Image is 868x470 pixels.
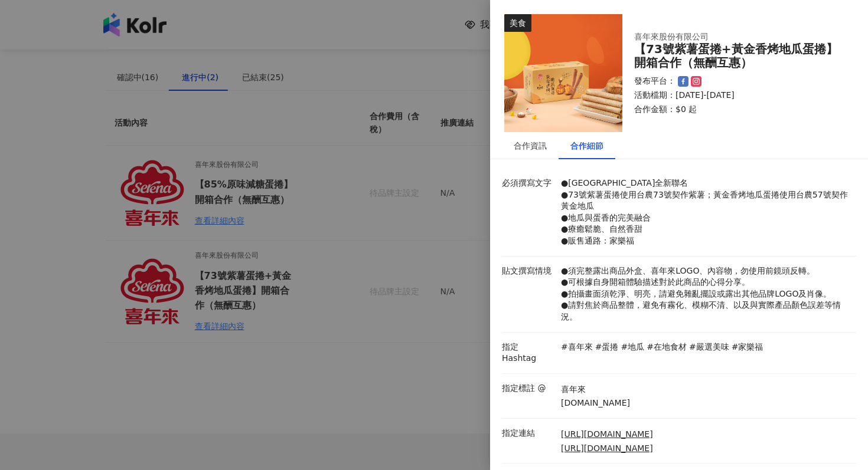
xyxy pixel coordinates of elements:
[634,42,842,70] div: 【73號紫薯蛋捲+黃金香烤地瓜蛋捲】開箱合作（無酬互惠）
[634,90,842,101] p: 活動檔期：[DATE]-[DATE]
[561,384,630,396] p: 喜年來
[570,139,603,152] div: 合作細節
[504,14,531,32] div: 美食
[561,265,850,323] p: ●須完整露出商品外盒、喜年來LOGO、內容物，勿使用前鏡頭反轉。 ●可根據自身開箱體驗描述對於此商品的心得分享。 ●拍攝畫面須乾淨、明亮，請避免雜亂擺設或露出其他品牌LOGO及肖像。 ●請對焦於...
[502,341,555,364] p: 指定 Hashtag
[561,178,850,247] p: ●[GEOGRAPHIC_DATA]全新聯名 ●73號紫薯蛋捲使用台農73號契作紫薯；黃金香烤地瓜蛋捲使用台農57號契作黃金地瓜 ●地瓜與蛋香的完美融合 ●療癒鬆脆、自然香甜 ●販售通路：家樂福
[634,75,676,87] p: 發布平台：
[561,443,653,455] a: [URL][DOMAIN_NAME]
[502,383,555,395] p: 指定標註 @
[647,341,687,353] p: #在地食材
[634,104,842,116] p: 合作金額： $0 起
[621,341,644,353] p: #地瓜
[561,341,593,353] p: #喜年來
[689,341,729,353] p: #嚴選美味
[634,31,823,43] div: 喜年來股份有限公司
[595,341,619,353] p: #蛋捲
[561,397,630,409] p: [DOMAIN_NAME]
[502,178,555,189] p: 必須撰寫文字
[502,428,555,439] p: 指定連結
[502,265,555,277] p: 貼文撰寫情境
[504,14,622,132] img: 73號紫薯蛋捲+黃金香烤地瓜蛋捲
[561,429,653,441] a: [URL][DOMAIN_NAME]
[514,139,547,152] div: 合作資訊
[732,341,763,353] p: #家樂福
